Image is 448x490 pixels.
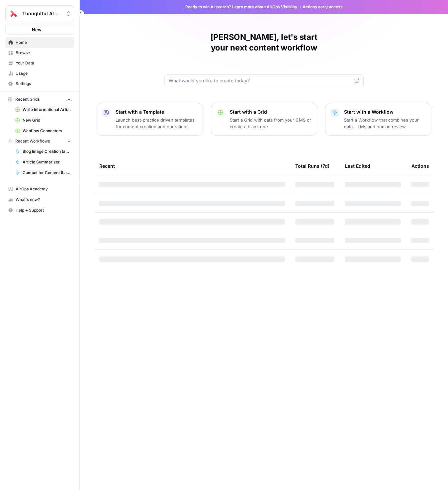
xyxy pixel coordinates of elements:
[116,109,197,115] p: Start with a Template
[5,68,74,79] a: Usage
[16,60,71,66] span: Your Data
[12,126,74,136] a: Webflow Connectors
[230,117,312,130] p: Start a Grid with data from your CMS or create a blank one
[232,4,254,9] a: Learn more
[411,157,429,175] div: Actions
[15,138,50,144] span: Recent Workflows
[12,157,74,167] a: Article Summarizer
[230,109,312,115] p: Start with a Grid
[99,157,285,175] div: Recent
[164,32,364,53] h1: [PERSON_NAME], let's start your next content workflow
[185,4,297,10] span: Ready to win AI search? about AirOps Visibility
[23,148,71,154] span: Blog Image Creation (ad hoc)
[23,170,71,176] span: Competitor Content (Last 7 Days)
[23,117,71,123] span: New Grid
[5,78,74,89] a: Settings
[16,50,71,56] span: Browse
[12,115,74,126] a: New Grid
[23,107,71,113] span: Write Informational Article
[6,195,74,205] div: What's new?
[16,81,71,87] span: Settings
[5,37,74,48] a: Home
[23,128,71,134] span: Webflow Connectors
[116,117,197,130] p: Launch best-practice driven templates for content creation and operations
[5,194,74,205] button: What's new?
[169,77,351,84] input: What would you like to create today?
[97,103,203,136] button: Start with a TemplateLaunch best-practice driven templates for content creation and operations
[15,96,40,102] span: Recent Grids
[211,103,317,136] button: Start with a GridStart a Grid with data from your CMS or create a blank one
[5,48,74,58] a: Browse
[5,184,74,194] a: AirOps Academy
[5,5,74,22] button: Workspace: Thoughtful AI Content Engine
[12,167,74,178] a: Competitor Content (Last 7 Days)
[295,157,329,175] div: Total Runs (7d)
[16,40,71,46] span: Home
[5,136,74,146] button: Recent Workflows
[5,205,74,216] button: Help + Support
[344,117,426,130] p: Start a Workflow that combines your data, LLMs and human review
[16,70,71,76] span: Usage
[32,26,42,33] span: New
[5,25,74,35] button: New
[303,4,343,10] span: Actions early access
[12,104,74,115] a: Write Informational Article
[345,157,370,175] div: Last Edited
[5,94,74,104] button: Recent Grids
[325,103,431,136] button: Start with a WorkflowStart a Workflow that combines your data, LLMs and human review
[12,146,74,157] a: Blog Image Creation (ad hoc)
[5,58,74,68] a: Your Data
[8,8,20,20] img: Thoughtful AI Content Engine Logo
[16,186,71,192] span: AirOps Academy
[16,207,71,213] span: Help + Support
[22,10,62,17] span: Thoughtful AI Content Engine
[344,109,426,115] p: Start with a Workflow
[23,159,71,165] span: Article Summarizer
